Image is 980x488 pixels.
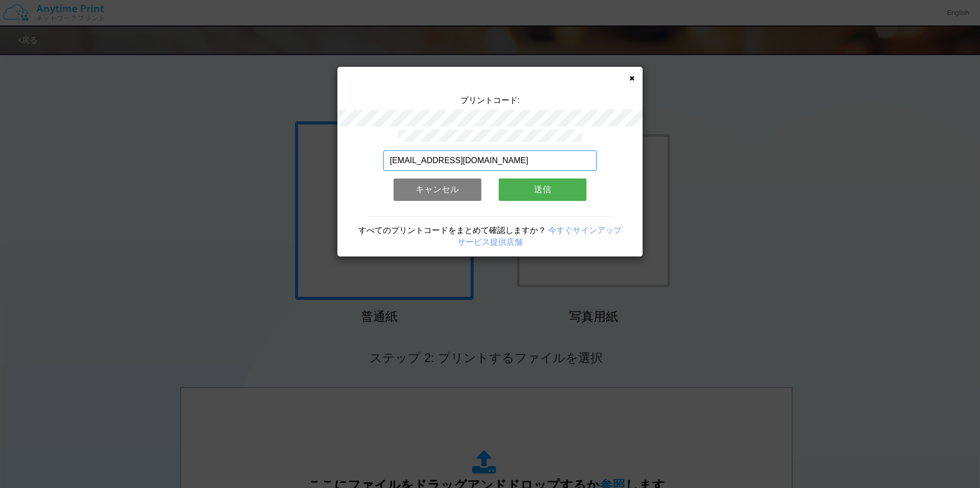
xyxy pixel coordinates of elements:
span: すべてのプリントコードをまとめて確認しますか？ [358,226,546,235]
button: キャンセル [394,178,481,201]
a: 今すぐサインアップ [548,226,622,235]
span: プリントコード: [460,96,520,105]
input: メールアドレス [383,150,597,171]
button: 送信 [499,178,586,201]
a: サービス提供店舗 [457,238,523,246]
